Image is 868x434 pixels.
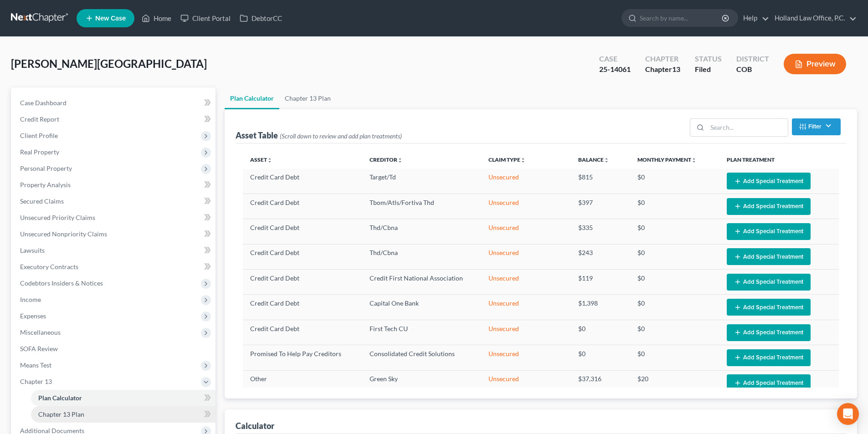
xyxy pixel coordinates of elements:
[280,132,402,140] span: (Scroll down to review and add plan treatments)
[20,132,58,139] span: Client Profile
[20,230,107,238] span: Unsecured Nonpriority Claims
[645,64,680,75] div: Chapter
[630,168,719,194] td: $0
[243,370,362,395] td: Other
[20,99,67,107] span: Case Dashboard
[571,295,631,320] td: $1,398
[243,345,362,370] td: Promised To Help Pay Creditors
[571,244,631,269] td: $243
[243,194,362,219] td: Credit Card Debt
[362,219,482,244] td: Thd/Cbna
[727,349,811,366] button: Add Special Treatment
[571,345,631,370] td: $0
[397,158,403,163] i: unfold_more
[727,223,811,240] button: Add Special Treatment
[243,168,362,194] td: Credit Card Debt
[630,270,719,295] td: $0
[727,299,811,316] button: Add Special Treatment
[362,345,482,370] td: Consolidated Credit Solutions
[176,10,235,26] a: Client Portal
[13,341,216,357] a: SOFA Review
[31,390,216,406] a: Plan Calculator
[695,64,722,75] div: Filed
[13,193,216,209] a: Secured Claims
[362,320,482,345] td: First Tech CU
[770,10,857,26] a: Holland Law Office, P.C.
[243,244,362,269] td: Credit Card Debt
[20,296,41,303] span: Income
[370,156,403,163] a: Creditorunfold_more
[362,168,482,194] td: Target/Td
[691,158,697,163] i: unfold_more
[20,378,52,385] span: Chapter 13
[571,168,631,194] td: $815
[20,345,58,352] span: SOFA Review
[630,320,719,345] td: $0
[488,156,526,163] a: Claim Typeunfold_more
[362,244,482,269] td: Thd/Cbna
[727,248,811,265] button: Add Special Treatment
[95,15,126,22] span: New Case
[727,324,811,341] button: Add Special Treatment
[604,158,609,163] i: unfold_more
[20,181,71,189] span: Property Analysis
[792,118,841,135] button: Filter
[362,295,482,320] td: Capital One Bank
[235,10,287,26] a: DebtorCC
[837,403,859,425] div: Open Intercom Messenger
[571,270,631,295] td: $119
[630,295,719,320] td: $0
[481,370,570,395] td: Unsecured
[640,10,723,26] input: Search by name...
[707,119,788,136] input: Search...
[637,156,697,163] a: Monthly Paymentunfold_more
[630,219,719,244] td: $0
[481,270,570,295] td: Unsecured
[20,279,103,287] span: Codebtors Insiders & Notices
[225,87,279,109] a: Plan Calculator
[13,111,216,128] a: Credit Report
[481,244,570,269] td: Unsecured
[236,420,274,431] div: Calculator
[20,148,59,156] span: Real Property
[20,197,64,205] span: Secured Claims
[520,158,526,163] i: unfold_more
[630,345,719,370] td: $0
[267,158,272,163] i: unfold_more
[13,177,216,193] a: Property Analysis
[13,95,216,111] a: Case Dashboard
[695,54,722,64] div: Status
[481,219,570,244] td: Unsecured
[481,345,570,370] td: Unsecured
[13,242,216,259] a: Lawsuits
[727,374,811,391] button: Add Special Treatment
[481,168,570,194] td: Unsecured
[20,115,59,123] span: Credit Report
[571,219,631,244] td: $335
[243,295,362,320] td: Credit Card Debt
[630,194,719,219] td: $0
[243,320,362,345] td: Credit Card Debt
[630,370,719,395] td: $20
[481,194,570,219] td: Unsecured
[599,64,631,75] div: 25-14061
[13,209,216,226] a: Unsecured Priority Claims
[236,130,402,141] div: Asset Table
[630,244,719,269] td: $0
[250,156,272,163] a: Assetunfold_more
[20,214,95,221] span: Unsecured Priority Claims
[736,64,769,75] div: COB
[736,54,769,64] div: District
[20,246,45,254] span: Lawsuits
[571,320,631,345] td: $0
[599,54,631,64] div: Case
[13,259,216,275] a: Executory Contracts
[137,10,176,26] a: Home
[362,270,482,295] td: Credit First National Association
[672,65,680,73] span: 13
[727,173,811,189] button: Add Special Treatment
[481,320,570,345] td: Unsecured
[719,151,839,169] th: Plan Treatment
[20,328,61,336] span: Miscellaneous
[571,370,631,395] td: $37,316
